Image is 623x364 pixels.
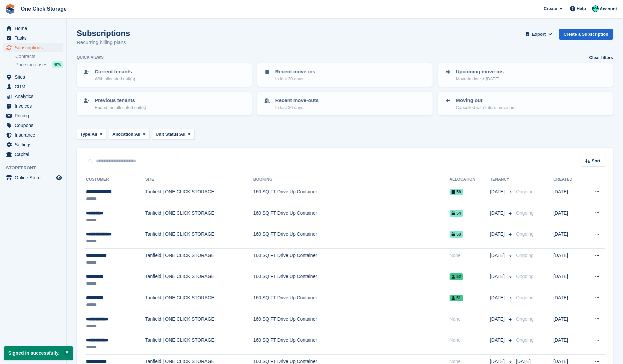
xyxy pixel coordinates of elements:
th: Customer [85,174,145,185]
span: [DATE] [490,316,506,323]
td: Tanfield | ONE CLICK STORAGE [145,227,253,249]
div: None [450,252,490,259]
span: All [180,131,186,138]
h6: Quick views [77,54,104,60]
td: Tanfield | ONE CLICK STORAGE [145,185,253,206]
a: menu [3,72,63,82]
button: Unit Status: All [152,129,194,140]
td: 160 SQ FT Drive Up Container [253,270,449,291]
td: [DATE] [553,206,583,227]
span: CRM [15,82,55,91]
span: Pricing [15,111,55,120]
span: 53 [450,231,463,238]
a: Price increases NEW [15,61,63,68]
div: NEW [52,61,63,68]
span: Ongoing [516,253,534,258]
span: Ongoing [516,189,534,194]
a: Previous tenants Ended, no allocated unit(s) [77,93,251,115]
img: stora-icon-8386f47178a22dfd0bd8f6a31ec36ba5ce8667c1dd55bd0f319d3a0aa187defe.svg [5,4,15,14]
span: Analytics [15,92,55,101]
a: Moving out Cancelled with future move-out [439,93,612,115]
a: Recent move-ins In last 30 days [258,64,432,86]
a: Clear filters [589,54,613,61]
a: menu [3,24,63,33]
span: Storefront [6,165,66,171]
button: Allocation: All [109,129,149,140]
button: Type: All [77,129,106,140]
span: Online Store [15,173,55,182]
a: menu [3,140,63,149]
h1: Subscriptions [77,29,130,38]
span: All [92,131,97,138]
td: 160 SQ FT Drive Up Container [253,312,449,333]
span: Ongoing [516,316,534,322]
span: Ongoing [516,210,534,216]
td: Tanfield | ONE CLICK STORAGE [145,312,253,333]
a: menu [3,173,63,182]
p: Cancelled with future move-out [456,104,516,111]
span: Ongoing [516,231,534,237]
div: None [450,316,490,323]
a: menu [3,121,63,130]
span: Ongoing [516,295,534,300]
a: Upcoming move-ins Move-in date > [DATE] [439,64,612,86]
button: Export [524,29,554,40]
span: Account [600,6,617,12]
span: [DATE] [490,273,506,280]
td: [DATE] [553,270,583,291]
th: Created [553,174,583,185]
p: Ended, no allocated unit(s) [95,104,146,111]
span: Tasks [15,33,55,43]
p: In last 30 days [275,104,319,111]
th: Site [145,174,253,185]
td: [DATE] [553,227,583,249]
div: None [450,337,490,344]
a: menu [3,82,63,91]
span: [DATE] [490,231,506,238]
td: 160 SQ FT Drive Up Container [253,206,449,227]
span: Subscriptions [15,43,55,52]
span: Help [577,5,586,12]
span: [DATE] [490,337,506,344]
span: Capital [15,150,55,159]
a: menu [3,101,63,111]
td: 160 SQ FT Drive Up Container [253,248,449,270]
td: [DATE] [553,248,583,270]
a: Current tenants With allocated unit(s) [77,64,251,86]
th: Allocation [450,174,490,185]
span: 54 [450,210,463,217]
span: Coupons [15,121,55,130]
p: Previous tenants [95,97,146,104]
a: menu [3,33,63,43]
span: Unit Status: [156,131,180,138]
span: [DATE] [490,188,506,195]
p: Recurring billing plans [77,39,130,46]
a: Recent move-outs In last 30 days [258,93,432,115]
td: 160 SQ FT Drive Up Container [253,227,449,249]
td: [DATE] [553,312,583,333]
p: In last 30 days [275,76,315,82]
th: Booking [253,174,449,185]
a: menu [3,150,63,159]
p: Upcoming move-ins [456,68,504,76]
p: Current tenants [95,68,135,76]
span: Settings [15,140,55,149]
td: 160 SQ FT Drive Up Container [253,333,449,355]
a: Preview store [55,174,63,182]
span: [DATE] [490,294,506,301]
span: Ongoing [516,337,534,343]
p: Moving out [456,97,516,104]
td: 160 SQ FT Drive Up Container [253,291,449,312]
td: [DATE] [553,333,583,355]
a: Contracts [15,53,63,60]
td: 160 SQ FT Drive Up Container [253,185,449,206]
span: 51 [450,295,463,301]
span: 58 [450,189,463,195]
td: Tanfield | ONE CLICK STORAGE [145,270,253,291]
span: Type: [80,131,92,138]
td: [DATE] [553,185,583,206]
td: Tanfield | ONE CLICK STORAGE [145,206,253,227]
span: 52 [450,273,463,280]
img: Katy Forster [592,5,599,12]
span: [DATE] [516,359,531,364]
